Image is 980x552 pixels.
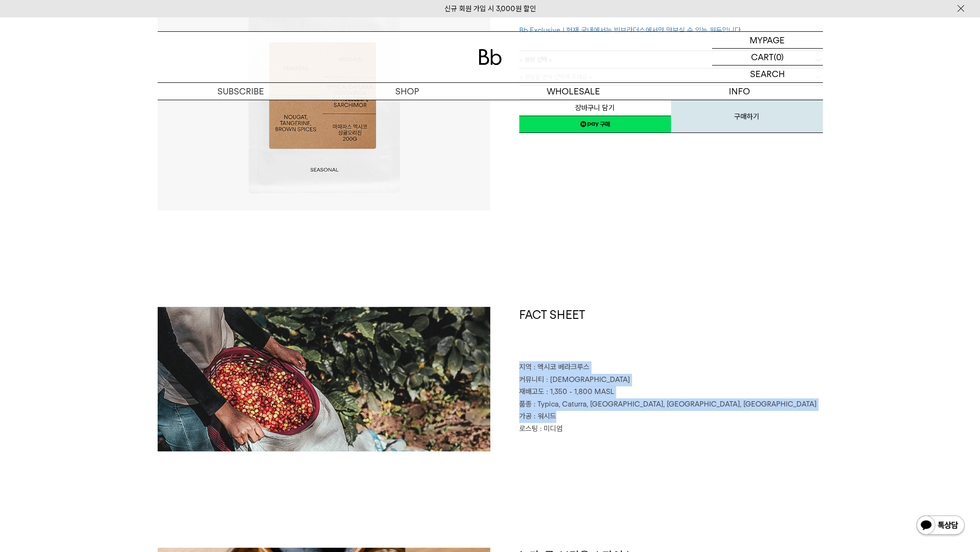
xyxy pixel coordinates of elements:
[444,4,536,13] a: 신규 회원 가입 시 3,000원 할인
[750,32,785,48] p: MYPAGE
[519,375,544,384] span: 커뮤니티
[546,375,630,384] span: : [DEMOGRAPHIC_DATA]
[657,83,823,100] p: INFO
[479,49,502,65] img: 로고
[519,116,671,133] a: 새창
[540,424,563,433] span: : 미디엄
[750,66,785,82] p: SEARCH
[712,32,823,49] a: MYPAGE
[158,83,324,100] a: SUBSCRIBE
[774,49,784,65] p: (0)
[490,83,657,100] p: WHOLESALE
[519,99,671,116] button: 장바구니 담기
[519,307,823,362] h1: FACT SHEET
[519,400,532,408] span: 품종
[534,412,556,421] span: : 워시드
[534,363,590,371] span: : 멕시코 베라크루스
[534,400,817,408] span: : Typica, Caturra, [GEOGRAPHIC_DATA], [GEOGRAPHIC_DATA], [GEOGRAPHIC_DATA]
[712,49,823,66] a: CART (0)
[751,49,774,65] p: CART
[158,307,490,451] img: 멕시코 마파파스
[519,363,532,371] span: 지역
[671,99,823,133] button: 구매하기
[915,514,966,538] img: 카카오톡 채널 1:1 채팅 버튼
[519,387,544,396] span: 재배고도
[546,387,614,396] span: : 1,350 - 1,800 MASL
[324,83,490,100] a: SHOP
[519,424,538,433] span: 로스팅
[519,412,532,421] span: 가공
